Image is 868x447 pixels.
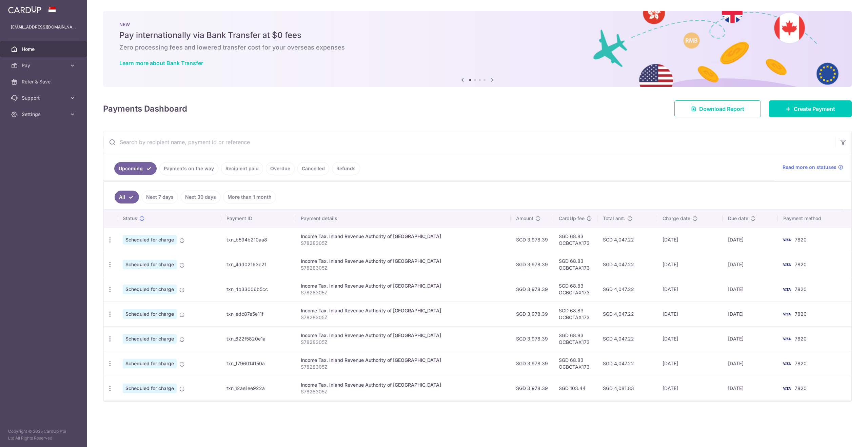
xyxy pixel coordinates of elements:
td: [DATE] [657,351,723,376]
td: SGD 4,047.22 [597,302,657,326]
th: Payment ID [221,210,295,227]
td: SGD 3,978.39 [511,277,553,302]
span: Scheduled for charge [123,260,177,269]
span: 7820 [795,385,807,391]
a: All [115,191,139,203]
div: Income Tax. Inland Revenue Authority of [GEOGRAPHIC_DATA] [301,283,505,289]
h4: Payments Dashboard [103,103,187,115]
span: Status [123,215,137,222]
p: S7828305Z [301,339,505,346]
span: Charge date [663,215,690,222]
td: txn_4dd02163c21 [221,252,295,277]
td: [DATE] [657,376,723,401]
span: 7820 [795,237,807,242]
a: Overdue [266,162,295,175]
img: Bank Card [780,384,793,392]
p: [EMAIL_ADDRESS][DOMAIN_NAME] [11,24,76,31]
a: Download Report [674,100,761,117]
td: txn_622f5820e1a [221,326,295,351]
span: Pay [22,62,66,69]
img: Bank Card [780,285,793,293]
td: SGD 3,978.39 [511,252,553,277]
td: txn_b594b210aa8 [221,227,295,252]
a: Payments on the way [159,162,218,175]
span: 7820 [795,261,807,267]
td: txn_edc87e5e11f [221,302,295,326]
td: SGD 4,047.22 [597,277,657,302]
td: SGD 3,978.39 [511,227,553,252]
p: S7828305Z [301,314,505,321]
td: SGD 4,047.22 [597,227,657,252]
p: NEW [119,22,835,27]
td: [DATE] [723,227,777,252]
td: SGD 3,978.39 [511,326,553,351]
a: Learn more about Bank Transfer [119,60,203,66]
td: SGD 4,047.22 [597,351,657,376]
td: [DATE] [657,227,723,252]
a: Create Payment [769,100,852,117]
p: S7828305Z [301,265,505,271]
img: Bank Card [780,359,793,368]
div: Income Tax. Inland Revenue Authority of [GEOGRAPHIC_DATA] [301,332,505,339]
a: Refunds [332,162,360,175]
span: CardUp fee [559,215,585,222]
td: SGD 3,978.39 [511,351,553,376]
td: SGD 4,047.22 [597,326,657,351]
div: Income Tax. Inland Revenue Authority of [GEOGRAPHIC_DATA] [301,258,505,265]
td: [DATE] [723,326,777,351]
td: [DATE] [657,302,723,326]
span: Create Payment [794,105,835,113]
span: Total amt. [603,215,625,222]
td: [DATE] [723,376,777,401]
td: txn_f796014150a [221,351,295,376]
a: Recipient paid [221,162,263,175]
span: 7820 [795,336,807,342]
p: S7828305Z [301,364,505,370]
img: Bank Card [780,260,793,269]
span: Download Report [699,105,744,113]
span: Due date [728,215,748,222]
span: Scheduled for charge [123,285,177,294]
a: Read more on statuses [783,164,843,171]
span: 7820 [795,286,807,292]
span: Amount [516,215,533,222]
span: 7820 [795,311,807,317]
td: [DATE] [723,277,777,302]
td: SGD 68.83 OCBCTAX173 [553,227,597,252]
span: Settings [22,111,66,118]
td: [DATE] [657,326,723,351]
td: SGD 68.83 OCBCTAX173 [553,326,597,351]
th: Payment method [778,210,851,227]
img: Bank Card [780,335,793,343]
span: 7820 [795,361,807,366]
span: Read more on statuses [783,164,836,171]
a: Next 30 days [181,191,220,203]
td: SGD 68.83 OCBCTAX173 [553,351,597,376]
td: SGD 3,978.39 [511,302,553,326]
p: S7828305Z [301,289,505,296]
h6: Zero processing fees and lowered transfer cost for your overseas expenses [119,43,835,52]
span: Scheduled for charge [123,309,177,319]
span: Scheduled for charge [123,334,177,344]
td: SGD 68.83 OCBCTAX173 [553,302,597,326]
td: SGD 3,978.39 [511,376,553,401]
td: [DATE] [657,277,723,302]
div: Income Tax. Inland Revenue Authority of [GEOGRAPHIC_DATA] [301,357,505,364]
input: Search by recipient name, payment id or reference [103,131,835,153]
a: Upcoming [114,162,157,175]
span: Scheduled for charge [123,235,177,245]
a: Cancelled [297,162,329,175]
td: SGD 4,047.22 [597,252,657,277]
td: SGD 4,081.83 [597,376,657,401]
td: [DATE] [723,252,777,277]
span: Support [22,95,66,101]
td: txn_4b33006b5cc [221,277,295,302]
span: Refer & Save [22,78,66,85]
td: SGD 68.83 OCBCTAX173 [553,277,597,302]
td: [DATE] [657,252,723,277]
img: CardUp [8,5,41,14]
div: Income Tax. Inland Revenue Authority of [GEOGRAPHIC_DATA] [301,233,505,240]
h5: Pay internationally via Bank Transfer at $0 fees [119,30,835,41]
div: Income Tax. Inland Revenue Authority of [GEOGRAPHIC_DATA] [301,382,505,388]
td: [DATE] [723,351,777,376]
